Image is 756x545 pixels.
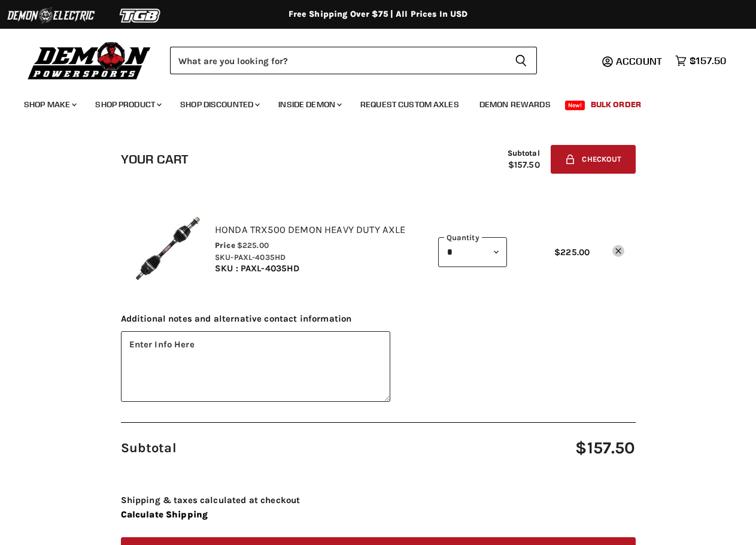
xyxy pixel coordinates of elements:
[508,149,540,170] div: Subtotal
[470,92,560,117] a: Demon Rewards
[170,47,505,74] input: Search
[565,101,585,110] span: New!
[237,241,269,250] span: $225.00
[132,213,204,285] img: Honda TRX500 Demon Heavy Duty Axle - SKU-PAXL-4035HD
[612,245,624,257] a: remove Honda TRX500 Demon Heavy Duty Axle
[215,241,235,250] span: Price
[438,237,507,267] select: Quantity
[554,247,590,258] span: $225.00
[6,4,96,27] img: Demon Electric Logo 2
[508,160,540,170] span: $157.50
[121,508,208,522] button: Calculate Shipping
[582,92,650,117] a: Bulk Order
[15,87,723,117] ul: Main menu
[215,224,406,235] a: Honda TRX500 Demon Heavy Duty Axle
[215,263,300,274] span: SKU : PAXL-4035HD
[351,92,468,117] a: Request Custom Axles
[551,145,635,174] button: Checkout
[369,438,635,458] span: $157.50
[121,314,636,324] span: Additional notes and alternative contact information
[269,92,349,117] a: Inside Demon
[215,252,406,264] div: SKU-PAXL-4035HD
[171,92,267,117] a: Shop Discounted
[15,92,84,117] a: Shop Make
[121,493,636,522] div: Shipping & taxes calculated at checkout
[86,92,169,117] a: Shop Product
[170,47,537,74] form: Product
[616,55,662,67] span: Account
[121,152,189,166] h1: Your cart
[121,438,369,458] span: Subtotal
[669,52,732,69] a: $157.50
[611,56,669,66] a: Account
[690,55,726,66] span: $157.50
[96,4,186,27] img: TGB Logo 2
[24,39,155,81] img: Demon Powersports
[505,47,537,74] button: Search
